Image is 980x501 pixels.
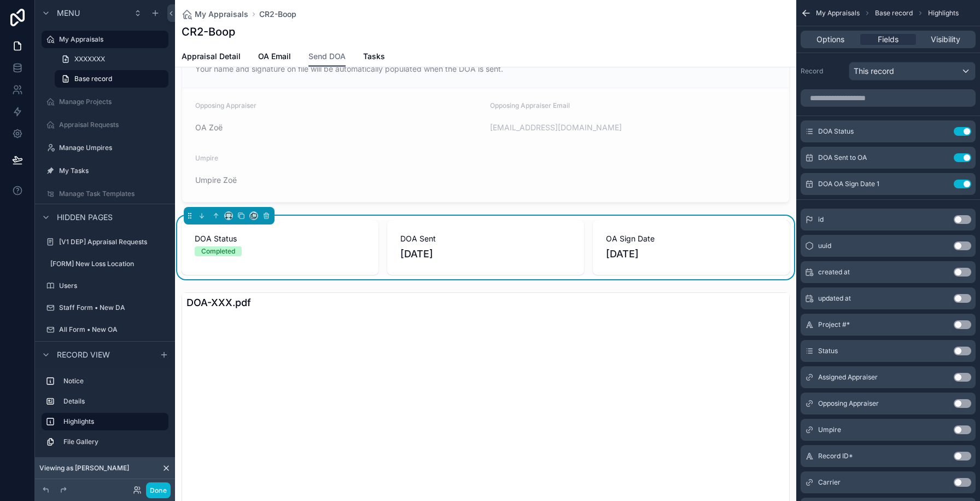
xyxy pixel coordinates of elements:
label: [FORM] New Loss Location [50,260,166,268]
span: Tasks [363,51,385,62]
span: [DATE] [606,246,777,262]
a: Base record [55,70,168,88]
a: My Appraisals [182,9,248,20]
span: id [818,215,824,224]
span: Status [818,347,838,355]
label: Staff Form • New DA [59,303,166,312]
span: Visibility [931,34,960,45]
a: Send DOA [308,47,346,67]
span: Hidden pages [57,212,113,223]
button: Done [146,482,171,498]
label: All Form • New OA [59,325,166,334]
span: Assigned Appraiser [818,373,878,382]
label: Details [63,397,164,406]
label: My Appraisals [59,35,162,44]
a: All Form • New OA [42,321,168,338]
span: Base record [74,74,112,83]
label: File Gallery [63,437,164,446]
span: created at [818,268,850,277]
span: Send DOA [308,51,346,62]
span: DOA OA Sign Date 1 [818,180,879,188]
span: DOA Status [818,127,854,136]
label: Notice [63,377,164,385]
span: DOA Sent [400,233,571,244]
a: OA Email [258,47,291,68]
span: Viewing as [PERSON_NAME] [39,464,129,473]
label: Users [59,281,166,290]
a: Manage Projects [42,93,168,111]
span: OA Sign Date [606,233,777,244]
span: Umpire [818,425,841,434]
span: My Appraisals [816,9,860,18]
span: updated at [818,294,851,303]
label: Appraisal Requests [59,120,166,129]
span: Record ID* [818,452,853,460]
span: XXXXXXX [74,55,105,64]
span: uuid [818,241,831,250]
a: Manage Umpires [42,139,168,157]
span: This record [854,66,894,77]
label: Record [801,67,844,76]
span: Fields [878,34,899,45]
a: CR2-Boop [259,9,296,20]
label: Highlights [63,417,160,426]
div: scrollable content [35,367,175,462]
span: Options [816,34,844,45]
span: Appraisal Detail [182,51,241,62]
span: Menu [57,8,80,19]
a: [FORM] New Loss Location [42,255,168,273]
span: Base record [875,9,913,18]
a: Tasks [363,47,385,68]
a: Appraisal Requests [42,116,168,134]
label: Manage Umpires [59,143,166,152]
a: Appraisal Detail [182,47,241,68]
span: DOA Status [195,233,365,244]
a: Staff Form • New DA [42,299,168,316]
a: Users [42,277,168,295]
a: Manage Task Templates [42,185,168,203]
span: Project #* [818,320,850,329]
div: Completed [201,246,235,256]
h1: CR2-Boop [182,24,235,39]
span: Carrier [818,478,841,487]
label: [V1 DEP] Appraisal Requests [59,238,166,246]
a: [V1 DEP] Appraisal Requests [42,233,168,251]
a: XXXXXXX [55,50,168,68]
label: Manage Projects [59,97,166,106]
a: My Appraisals [42,31,168,48]
span: DOA Sent to OA [818,153,867,162]
span: Highlights [928,9,959,18]
span: My Appraisals [195,9,248,20]
label: Manage Task Templates [59,189,166,198]
span: Record view [57,349,110,360]
a: My Tasks [42,162,168,180]
label: My Tasks [59,166,166,175]
span: OA Email [258,51,291,62]
span: Opposing Appraiser [818,399,879,408]
button: This record [849,62,976,80]
span: [DATE] [400,246,571,262]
